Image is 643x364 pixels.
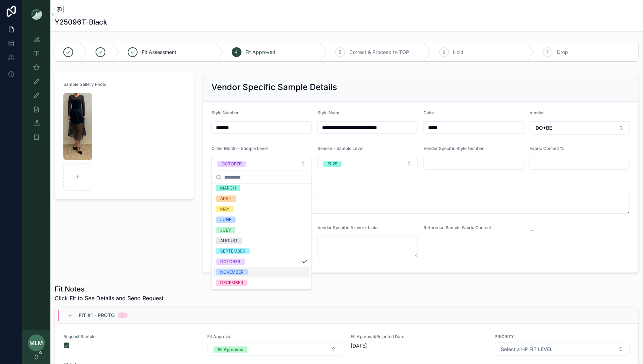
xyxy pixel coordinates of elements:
span: Hold [453,49,464,56]
div: SEPTEMBER [220,248,245,254]
h1: Fit Notes [55,284,163,294]
span: 6 [443,49,445,55]
span: Drop [557,49,568,56]
span: MLM [30,339,43,347]
span: Select a HP FIT LEVEL [501,346,553,353]
span: Fit Assessment [142,49,176,56]
span: Season - Sample Level [317,146,363,151]
span: Fit Approval/Rejected Date [351,334,487,339]
span: -- [424,238,428,245]
span: DO+BE [536,124,552,131]
div: DECEMBER [220,280,243,286]
div: scrollable content [22,28,50,153]
span: Color [424,110,434,115]
span: 4 [235,49,238,55]
div: NOVEMBER [220,269,244,275]
span: Fabric Content % [530,146,564,151]
button: Select Button [495,343,630,356]
span: Sample Gallery Photo [63,82,106,87]
img: App logo [31,8,42,20]
span: Vendor [530,110,544,115]
span: Correct & Proceed to TOP [349,49,409,56]
span: -- [530,227,534,234]
button: Select Button [530,121,630,135]
div: APRIL [220,195,232,202]
span: Click Fit to See Details and Send Request [55,294,163,302]
div: AUGUST [220,238,238,244]
div: JULY [220,227,231,233]
h2: Vendor Specific Sample Details [211,82,337,93]
span: Fit Approval [207,334,343,339]
span: Style Name [317,110,341,115]
span: Fit #1 - Proto [79,312,115,319]
span: Vendor Specific Artwork Links [317,225,378,230]
span: Request Sample [63,334,199,339]
button: Select Button [208,343,342,356]
div: FL25 [328,161,337,167]
img: Screenshot-2025-07-23-at-4.32.47-PM.png [63,93,92,160]
span: Vendor Specific Style Number [424,146,484,151]
span: Fit Approved [246,49,276,56]
span: PRIORITY [495,334,630,339]
div: OCTOBER [220,259,240,265]
span: Style Number [211,110,239,115]
span: 5 [339,49,342,55]
div: Fit Approved [218,346,243,353]
span: Reference Sample Fabric Content [424,225,491,230]
button: Select Button [317,157,418,170]
div: Suggestions [212,184,312,289]
div: 1 [122,313,124,318]
div: OCTOBER [222,161,242,167]
span: 7 [547,49,549,55]
span: Order Month - Sample Level [211,146,268,151]
div: MARCH [220,185,236,191]
div: MAY [220,206,229,212]
button: Select Button [211,157,312,170]
div: JUNE [220,217,231,223]
h1: Y25096T-Black [55,17,107,27]
span: [DATE] [351,342,487,349]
